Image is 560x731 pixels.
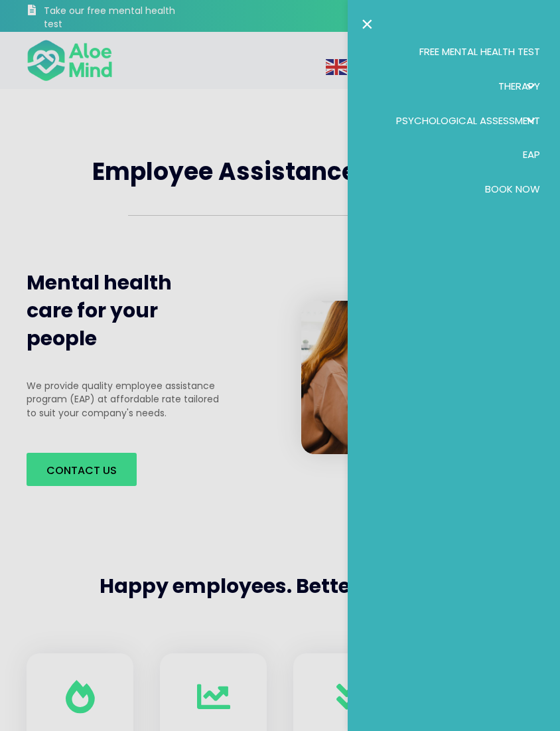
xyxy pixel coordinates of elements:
a: TherapyTherapy: submenu [361,69,547,104]
a: Free Mental Health Test [361,35,547,69]
span: Therapy: submenu [521,76,540,96]
span: Psychological assessment: submenu [521,111,540,130]
span: EAP [523,147,540,161]
a: Book Now [361,172,547,206]
a: EAP [361,137,547,172]
span: Free Mental Health Test [419,44,540,58]
a: Close the menu [361,13,374,35]
a: Psychological assessmentPsychological assessment: submenu [361,104,547,138]
span: Book Now [485,182,540,196]
span: Psychological assessment [396,114,540,127]
span: Therapy [498,79,540,93]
